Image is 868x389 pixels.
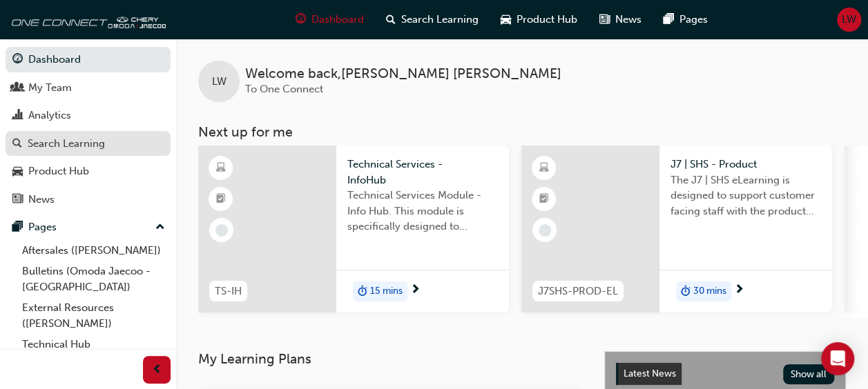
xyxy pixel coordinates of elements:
a: Search Learning [6,131,171,157]
span: LW [842,12,856,28]
img: oneconnect [7,6,166,33]
span: Technical Services - InfoHub [347,157,498,188]
span: news-icon [599,11,610,28]
a: Aftersales ([PERSON_NAME]) [17,240,171,261]
span: news-icon [12,194,23,206]
div: Search Learning [28,136,105,152]
span: car-icon [501,11,511,28]
span: booktick-icon [216,190,226,208]
span: Search Learning [401,12,479,28]
button: Pages [6,215,171,240]
button: DashboardMy TeamAnalyticsSearch LearningProduct HubNews [6,44,171,215]
span: pages-icon [12,221,23,234]
a: search-iconSearch Learning [375,6,490,34]
a: Latest NewsShow all [616,363,834,385]
span: people-icon [12,82,23,94]
span: chart-icon [12,110,23,122]
span: J7SHS-PROD-EL [538,283,618,299]
a: Analytics [6,103,171,128]
a: Dashboard [6,47,171,72]
span: up-icon [155,219,165,237]
span: Latest News [624,368,676,379]
a: Product Hub [6,159,171,184]
span: LW [212,74,226,90]
button: Show all [783,364,835,384]
span: booktick-icon [539,190,549,208]
span: next-icon [734,284,744,297]
span: search-icon [386,11,396,28]
a: news-iconNews [588,6,653,34]
div: My Team [28,80,72,96]
span: 30 mins [693,283,726,299]
span: learningResourceType_ELEARNING-icon [539,159,549,177]
span: To One Connect [245,83,323,95]
span: Dashboard [311,12,364,28]
a: pages-iconPages [653,6,719,34]
span: Pages [679,12,708,28]
span: duration-icon [358,283,367,301]
button: LW [837,8,861,32]
span: next-icon [410,284,421,297]
span: Product Hub [517,12,577,28]
a: Technical Hub ([PERSON_NAME]) [17,334,171,370]
a: J7SHS-PROD-ELJ7 | SHS - ProductThe J7 | SHS eLearning is designed to support customer facing staf... [521,146,832,312]
span: prev-icon [152,361,162,379]
a: News [6,187,171,212]
div: Analytics [28,108,71,123]
a: External Resources ([PERSON_NAME]) [17,297,171,334]
span: J7 | SHS - Product [671,157,821,172]
a: car-iconProduct Hub [490,6,588,34]
span: The J7 | SHS eLearning is designed to support customer facing staff with the product and sales in... [671,172,821,219]
div: Open Intercom Messenger [821,342,854,375]
span: learningRecordVerb_NONE-icon [215,224,228,237]
h3: Next up for me [176,124,868,140]
span: Technical Services Module - Info Hub. This module is specifically designed to address the require... [347,188,498,235]
span: pages-icon [664,11,674,28]
span: TS-IH [215,283,242,299]
div: Pages [28,219,57,235]
span: 15 mins [370,283,403,299]
a: TS-IHTechnical Services - InfoHubTechnical Services Module - Info Hub. This module is specificall... [198,146,509,312]
span: search-icon [12,138,22,150]
div: News [28,192,55,208]
span: learningResourceType_ELEARNING-icon [216,159,226,177]
span: car-icon [12,166,23,178]
a: My Team [6,75,171,101]
a: guage-iconDashboard [284,6,375,34]
span: News [615,12,642,28]
a: Bulletins (Omoda Jaecoo - [GEOGRAPHIC_DATA]) [17,261,171,297]
h3: My Learning Plans [198,351,582,367]
span: learningRecordVerb_NONE-icon [539,224,551,237]
span: guage-icon [12,54,23,66]
div: Product Hub [28,163,89,179]
span: Welcome back , [PERSON_NAME] [PERSON_NAME] [245,66,561,82]
span: duration-icon [681,283,691,301]
span: guage-icon [296,11,306,28]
